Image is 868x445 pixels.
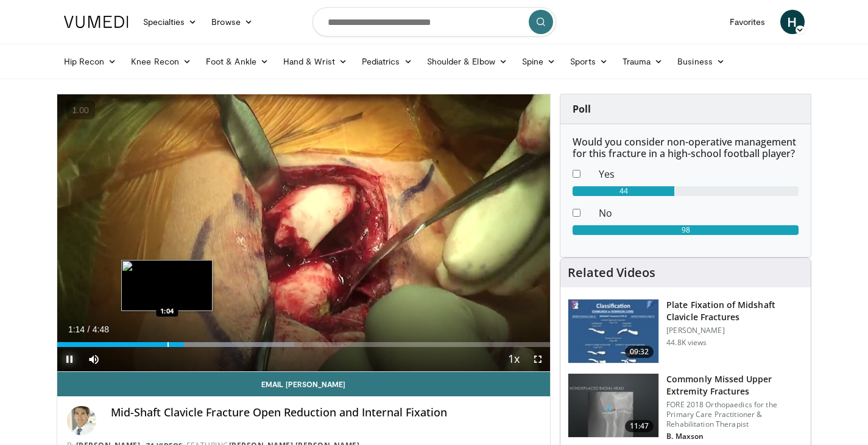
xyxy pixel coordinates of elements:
h6: Would you consider non-operative management for this fracture in a high-school football player? [573,136,799,159]
p: 44.8K views [666,338,707,348]
a: Browse [204,10,260,34]
strong: Poll [573,102,591,116]
img: b2c65235-e098-4cd2-ab0f-914df5e3e270.150x105_q85_crop-smart_upscale.jpg [568,374,658,437]
h3: Commonly Missed Upper Extremity Fractures [666,373,803,398]
div: Progress Bar [57,342,551,347]
a: Spine [515,49,563,74]
a: Trauma [615,49,671,74]
a: Business [670,49,732,74]
button: Fullscreen [526,347,550,371]
a: Specialties [136,10,205,34]
a: H [780,10,805,34]
div: 44 [573,186,674,196]
a: Favorites [722,10,773,34]
div: 98 [573,225,799,235]
input: Search topics, interventions [312,7,556,37]
span: 11:47 [625,420,654,432]
h3: Plate Fixation of Midshaft Clavicle Fractures [666,299,803,323]
a: Knee Recon [124,49,199,74]
p: FORE 2018 Orthopaedics for the Primary Care Practitioner & Rehabilitation Therapist [666,400,803,429]
img: Avatar [67,406,96,435]
button: Mute [82,347,106,371]
span: 09:32 [625,346,654,358]
a: Foot & Ankle [199,49,276,74]
a: Shoulder & Elbow [420,49,515,74]
p: [PERSON_NAME] [666,326,803,335]
a: 09:32 Plate Fixation of Midshaft Clavicle Fractures [PERSON_NAME] 44.8K views [568,299,803,363]
a: Hand & Wrist [276,49,355,74]
img: VuMedi Logo [64,16,129,28]
a: Hip Recon [57,49,124,74]
a: Email [PERSON_NAME] [57,372,551,396]
dd: No [590,206,808,220]
a: Pediatrics [355,49,420,74]
span: 1:14 [68,324,85,334]
video-js: Video Player [57,94,551,372]
h4: Mid-Shaft Clavicle Fracture Open Reduction and Internal Fixation [111,406,541,419]
p: B. Maxson [666,432,803,441]
img: Clavicle_Fx_ORIF_FINAL-H.264_for_You_Tube_SD_480x360__100006823_3.jpg.150x105_q85_crop-smart_upsc... [568,300,658,363]
button: Pause [57,347,82,371]
span: / [88,324,90,334]
img: image.jpeg [121,260,213,311]
button: Playback Rate [501,347,526,371]
dd: Yes [590,167,808,181]
h4: Related Videos [568,265,655,280]
span: 4:48 [93,324,109,334]
a: Sports [563,49,615,74]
